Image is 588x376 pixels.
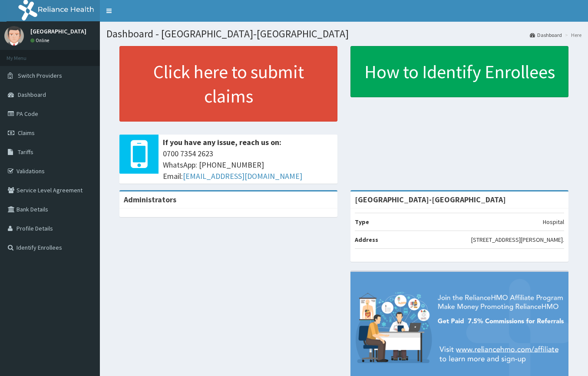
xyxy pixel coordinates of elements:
b: Type [355,218,369,226]
span: Tariffs [18,148,33,156]
strong: [GEOGRAPHIC_DATA]-[GEOGRAPHIC_DATA] [355,195,506,204]
li: Here [563,31,581,39]
span: Claims [18,129,35,137]
a: [EMAIL_ADDRESS][DOMAIN_NAME] [183,171,302,181]
a: Dashboard [530,31,562,39]
span: Dashboard [18,91,46,99]
p: [STREET_ADDRESS][PERSON_NAME]. [471,235,564,244]
b: Administrators [124,195,176,204]
a: Online [30,37,51,43]
b: If you have any issue, reach us on: [163,137,281,147]
span: 0700 7354 2623 WhatsApp: [PHONE_NUMBER] Email: [163,148,333,181]
img: User Image [4,26,24,46]
p: [GEOGRAPHIC_DATA] [30,28,86,34]
a: Click here to submit claims [119,46,337,122]
h1: Dashboard - [GEOGRAPHIC_DATA]-[GEOGRAPHIC_DATA] [106,28,581,40]
b: Address [355,236,378,244]
a: How to Identify Enrollees [350,46,568,97]
p: Hospital [543,218,564,226]
span: Switch Providers [18,72,62,79]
